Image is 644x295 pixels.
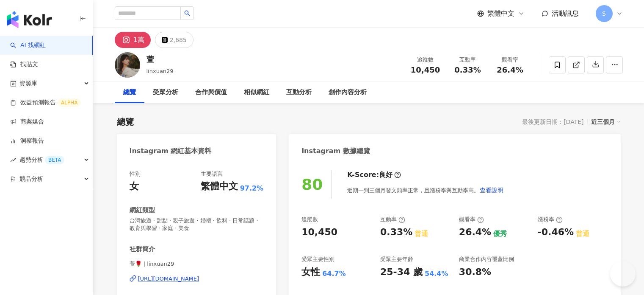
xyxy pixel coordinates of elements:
div: 追蹤數 [409,56,442,64]
div: 女 [130,180,139,193]
div: 觀看率 [459,216,484,223]
a: [URL][DOMAIN_NAME] [130,275,264,283]
div: 合作與價值 [195,87,227,98]
div: 總覽 [117,116,134,128]
div: 社群簡介 [130,245,155,254]
div: K-Score : [347,170,401,180]
span: 26.4% [497,66,523,74]
div: 女性 [301,266,320,279]
div: 互動率 [380,216,405,223]
div: 近期一到三個月發文頻率正常，且漲粉率與互動率高。 [347,182,504,199]
div: 受眾分析 [153,87,178,98]
div: 互動率 [452,56,484,64]
div: 主要語言 [201,170,223,178]
img: KOL Avatar [115,52,140,78]
div: 互動分析 [286,87,312,98]
div: 萱 [146,54,174,65]
div: 0.33% [380,226,412,239]
span: 97.2% [240,184,264,193]
div: -0.46% [538,226,574,239]
span: S [602,9,606,18]
div: 64.7% [322,269,346,278]
div: 優秀 [493,229,507,239]
span: linxuan29 [146,68,174,74]
div: 受眾主要性別 [301,256,334,263]
div: 80 [301,176,323,193]
span: 查看說明 [480,187,503,194]
a: searchAI 找網紅 [10,41,46,50]
span: rise [10,157,16,163]
button: 2,685 [155,32,193,48]
div: 1萬 [133,34,144,46]
div: 追蹤數 [301,216,318,223]
span: 10,450 [411,65,440,74]
div: 創作內容分析 [329,87,367,98]
div: 網紅類型 [130,206,155,215]
div: 近三個月 [591,116,621,127]
div: [URL][DOMAIN_NAME] [138,275,199,283]
a: 洞察報告 [10,137,44,145]
div: Instagram 數據總覽 [301,146,370,156]
div: 相似網紅 [244,87,269,98]
div: 最後更新日期：[DATE] [522,118,583,125]
div: 普通 [415,229,428,239]
span: search [184,10,190,16]
a: 商案媒合 [10,118,44,126]
div: 總覽 [123,87,136,98]
div: 30.8% [459,266,491,279]
div: 普通 [576,229,589,239]
div: 商業合作內容覆蓋比例 [459,256,514,263]
div: 性別 [130,170,141,178]
div: 繁體中文 [201,180,238,193]
div: 54.4% [425,269,448,278]
span: 繁體中文 [487,9,514,18]
div: 觀看率 [494,56,526,64]
iframe: Help Scout Beacon - Open [610,261,636,287]
span: 0.33% [454,66,481,74]
div: 10,450 [301,226,337,239]
div: 25-34 歲 [380,266,423,279]
div: 漲粉率 [538,216,563,223]
div: Instagram 網紅基本資料 [130,146,212,156]
a: 效益預測報告ALPHA [10,98,81,107]
img: logo [7,11,52,28]
span: 趨勢分析 [19,150,64,169]
button: 1萬 [115,32,151,48]
div: 受眾主要年齡 [380,256,413,263]
span: 萱🌹 | linxuan29 [130,260,264,268]
div: 良好 [379,170,392,180]
span: 資源庫 [19,74,37,93]
span: 台灣旅遊 · 甜點 · 親子旅遊 · 婚禮 · 飲料 · 日常話題 · 教育與學習 · 家庭 · 美食 [130,217,264,232]
a: 找貼文 [10,60,38,69]
span: 競品分析 [19,169,43,188]
span: 活動訊息 [552,9,579,17]
div: 2,685 [170,34,187,46]
div: 26.4% [459,226,491,239]
button: 查看說明 [479,182,504,199]
div: BETA [45,156,64,164]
